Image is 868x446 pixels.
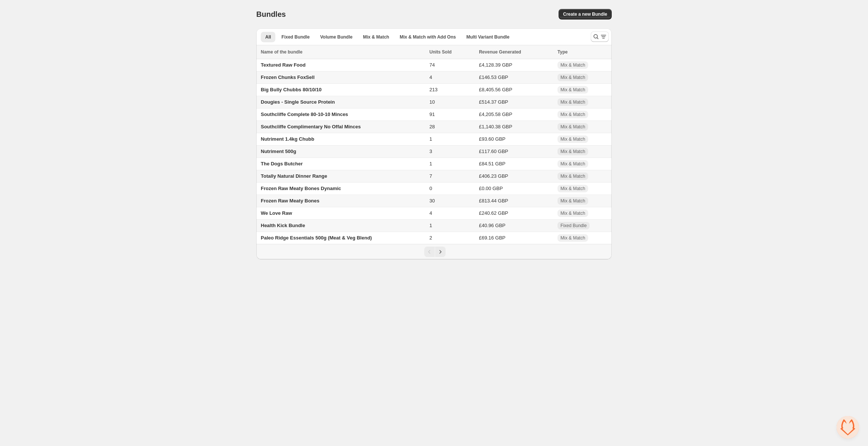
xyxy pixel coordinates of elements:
button: Next [435,247,446,257]
span: Health Kick Bundle [261,223,305,228]
span: Mix & Match [560,173,585,179]
div: Open chat [837,416,859,439]
span: Mix & Match [560,149,585,155]
span: £0.00 GBP [479,186,503,191]
span: 7 [430,173,432,179]
span: Nutriment 500g [261,149,296,154]
span: 1 [430,161,432,167]
span: 10 [430,99,435,105]
button: Revenue Generated [479,48,529,56]
span: Mix & Match with Add Ons [400,34,456,40]
span: £93.60 GBP [479,136,505,142]
span: Mix & Match [560,62,585,68]
span: £4,205.58 GBP [479,111,512,117]
span: Mix & Match [560,124,585,130]
span: £40.96 GBP [479,223,505,228]
span: Mix & Match [560,235,585,241]
span: Southcliffe Complete 80-10-10 Minces [261,111,348,117]
span: Fixed Bundle [281,34,309,40]
span: Mix & Match [560,74,585,80]
span: £813.44 GBP [479,198,508,204]
span: 91 [430,111,435,117]
span: 30 [430,198,435,204]
span: Create a new Bundle [563,11,607,17]
span: Frozen Raw Meaty Bones [261,198,320,204]
span: 0 [430,186,432,191]
button: Search and filter results [591,31,609,42]
span: Mix & Match [560,99,585,105]
span: 1 [430,136,432,142]
span: Frozen Chunks FoxSell [261,74,315,80]
span: The Dogs Butcher [261,161,303,167]
span: £146.53 GBP [479,74,508,80]
span: 1 [430,223,432,228]
span: £84.51 GBP [479,161,505,167]
span: 74 [430,62,435,68]
span: £406.23 GBP [479,173,508,179]
span: Units Sold [430,48,452,56]
button: Units Sold [430,48,459,56]
span: We Love Raw [261,210,292,216]
span: 2 [430,235,432,241]
div: Name of the bundle [261,48,425,56]
span: Frozen Raw Meaty Bones Dynamic [261,186,341,191]
span: Multi Variant Bundle [466,34,509,40]
span: £240.62 GBP [479,210,508,216]
span: Mix & Match [560,136,585,142]
span: 213 [430,87,438,92]
span: Mix & Match [560,111,585,117]
span: £8,405.56 GBP [479,87,512,92]
span: Dougies - Single Source Protein [261,99,335,105]
span: 4 [430,74,432,80]
span: £117.60 GBP [479,149,508,154]
span: £1,140.38 GBP [479,124,512,129]
h1: Bundles [256,10,286,19]
span: All [265,34,271,40]
span: 28 [430,124,435,129]
span: Paleo Ridge Essentials 500g (Meat & Veg Blend) [261,235,372,241]
span: Textured Raw Food [261,62,306,68]
span: Mix & Match [560,87,585,93]
span: £514.37 GBP [479,99,508,105]
span: Volume Bundle [320,34,352,40]
span: £4,128.39 GBP [479,62,512,68]
span: 4 [430,210,432,216]
span: Revenue Generated [479,48,521,56]
div: Type [557,48,607,56]
span: Mix & Match [560,198,585,204]
span: Totally Natural Dinner Range [261,173,327,179]
span: Mix & Match [560,161,585,167]
span: Nutriment 1.4kg Chubb [261,136,314,142]
span: 3 [430,149,432,154]
nav: Pagination [256,244,612,259]
span: Big Bully Chubbs 80/10/10 [261,87,322,92]
span: Mix & Match [560,210,585,216]
button: Create a new Bundle [559,9,612,19]
span: Southcliffe Complimentary No Offal Minces [261,124,361,129]
span: £69.16 GBP [479,235,505,241]
span: Mix & Match [363,34,389,40]
span: Mix & Match [560,186,585,192]
span: Fixed Bundle [560,223,587,229]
